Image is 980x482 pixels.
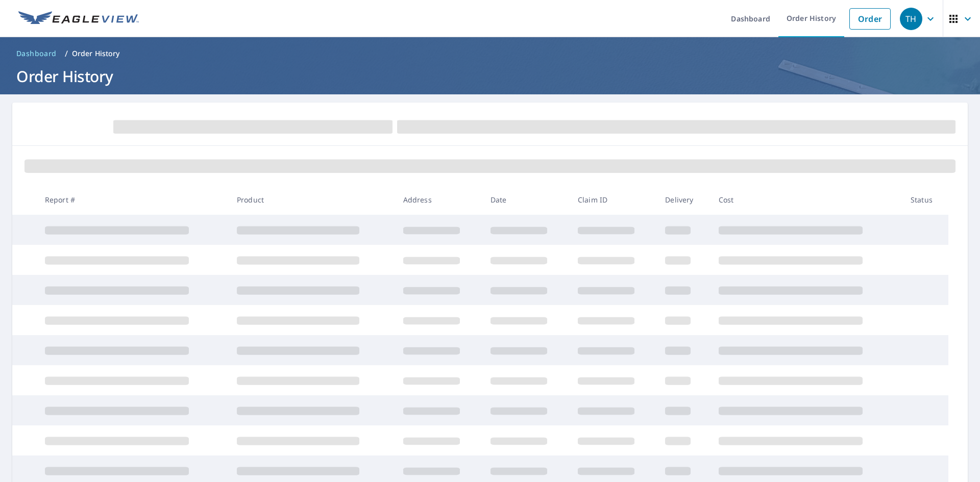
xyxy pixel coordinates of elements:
[482,185,570,215] th: Date
[395,185,482,215] th: Address
[710,185,902,215] th: Cost
[12,66,968,87] h1: Order History
[18,11,139,27] img: EV Logo
[16,48,57,59] span: Dashboard
[65,47,68,60] li: /
[12,45,968,62] nav: breadcrumb
[37,185,229,215] th: Report #
[900,8,922,30] div: TH
[72,48,120,59] p: Order History
[902,185,948,215] th: Status
[849,8,891,30] a: Order
[229,185,395,215] th: Product
[570,185,657,215] th: Claim ID
[657,185,710,215] th: Delivery
[12,45,61,62] a: Dashboard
